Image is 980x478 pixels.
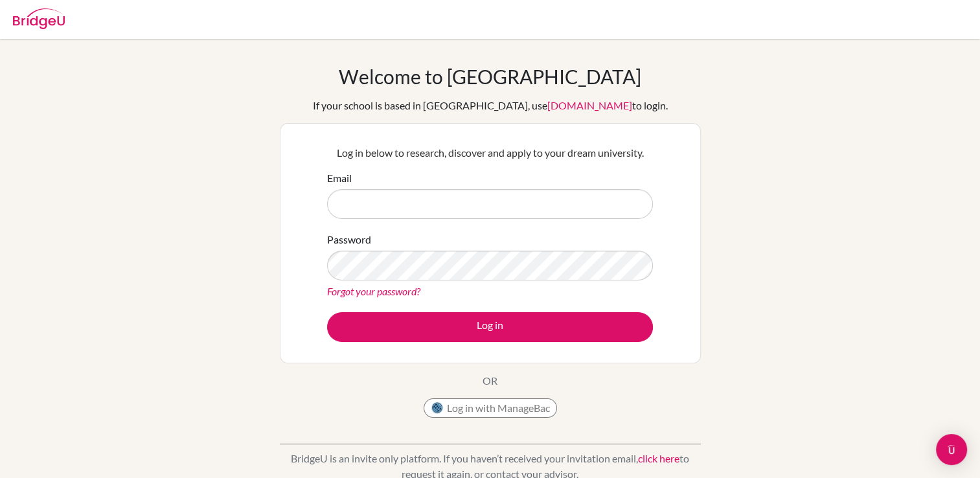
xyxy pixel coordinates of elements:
[327,285,420,297] a: Forgot your password?
[339,65,641,88] h1: Welcome to [GEOGRAPHIC_DATA]
[327,145,653,161] p: Log in below to research, discover and apply to your dream university.
[547,99,632,111] a: [DOMAIN_NAME]
[327,232,371,247] label: Password
[327,312,653,342] button: Log in
[313,98,668,113] div: If your school is based in [GEOGRAPHIC_DATA], use to login.
[638,452,679,464] a: click here
[936,434,967,465] div: Open Intercom Messenger
[327,170,352,186] label: Email
[483,373,497,389] p: OR
[424,398,557,418] button: Log in with ManageBac
[13,8,65,29] img: Bridge-U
